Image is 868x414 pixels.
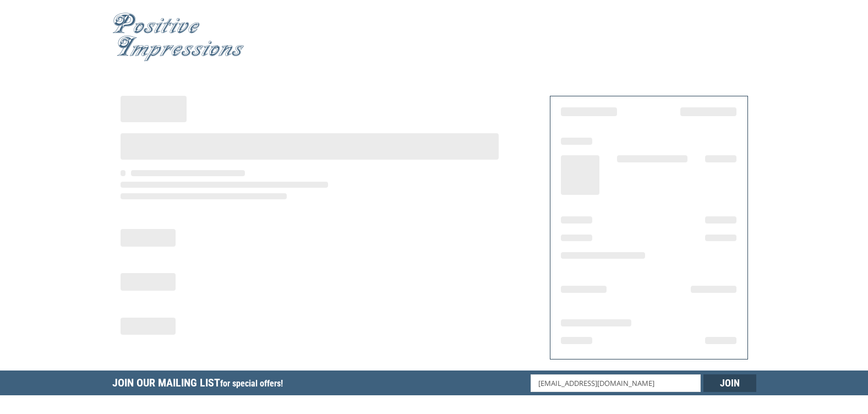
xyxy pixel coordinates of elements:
input: Join [703,374,756,392]
img: Positive Impressions [112,13,244,62]
h5: Join Our Mailing List [112,371,288,399]
input: Email [531,374,701,392]
span: for special offers! [220,378,283,389]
